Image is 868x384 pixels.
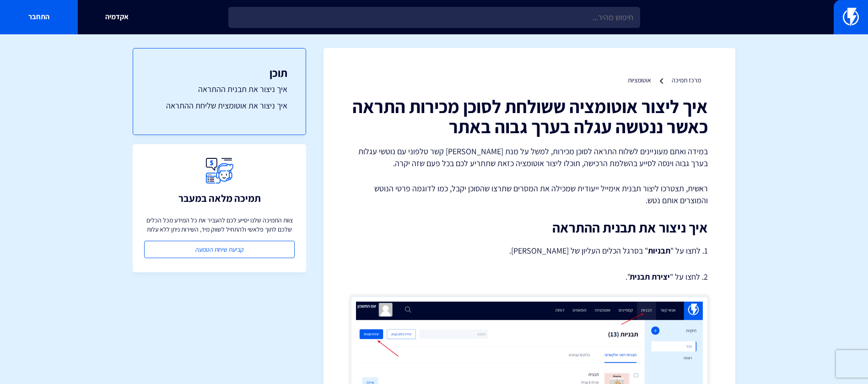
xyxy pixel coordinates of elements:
[144,241,295,258] a: קביעת שיחת הטמעה
[351,96,708,136] h1: איך ליצור אוטומציה ששולחת לסוכן מכירות התראה כאשר ננטשה עגלה בערך גבוה באתר
[228,7,640,28] input: חיפוש מהיר...
[630,271,670,282] strong: יצירת תבנית
[178,193,261,204] h3: תמיכה מלאה במעבר
[648,245,670,256] strong: תבניות
[351,220,708,235] h2: איך ניצור את תבנית ההתראה
[672,76,701,84] a: מרכז תמיכה
[151,100,287,112] a: איך ניצור את אוטומצית שליחת ההתראה
[151,83,287,95] a: איך ניצור את תבנית ההתראה
[351,146,708,169] p: במידה ואתם מעוניינים לשלוח התראה לסוכן מכירות, למשל על מנת [PERSON_NAME] קשר טלפוני עם נוטשי עגלו...
[151,67,287,79] h3: תוכן
[351,244,708,257] p: 1. לחצו על " " בסרגל הכלים העליון של [PERSON_NAME].
[144,216,295,234] p: צוות התמיכה שלנו יסייע לכם להעביר את כל המידע מכל הכלים שלכם לתוך פלאשי ולהתחיל לשווק מיד, השירות...
[628,76,651,84] a: אוטומציות
[351,183,708,206] p: ראשית, תצטרכו ליצור תבנית אימייל ייעודית שמכילה את המסרים שתרצו שהסוכן יקבל, כמו לדוגמה פרטי הנוט...
[351,271,708,283] p: 2. לחצו על " ".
